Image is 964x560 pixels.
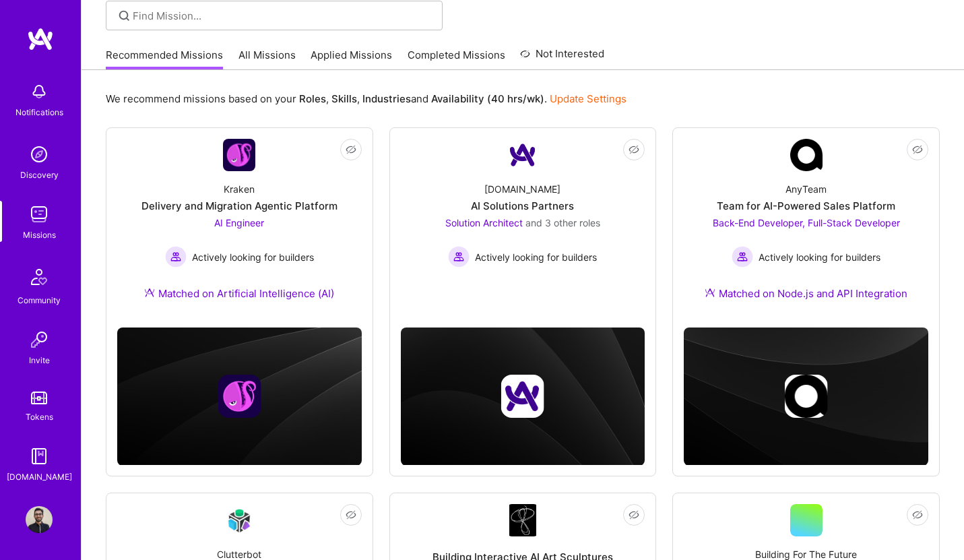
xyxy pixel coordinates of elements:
a: User Avatar [22,506,56,533]
a: Recommended Missions [106,48,223,70]
img: Company logo [501,375,544,418]
a: Applied Missions [311,48,392,70]
a: Not Interested [520,46,604,70]
img: Actively looking for builders [448,246,470,268]
img: Company Logo [509,504,536,536]
img: discovery [26,141,53,168]
input: Find Mission... [133,9,432,23]
img: Actively looking for builders [732,246,753,268]
div: Notifications [15,105,63,119]
div: Missions [23,228,56,242]
img: logo [27,27,54,51]
div: Kraken [224,182,255,196]
img: Company Logo [507,139,539,171]
span: Actively looking for builders [759,250,880,264]
img: cover [117,328,362,466]
div: Community [18,293,61,307]
img: cover [684,328,928,466]
div: [DOMAIN_NAME] [484,182,560,196]
img: Actively looking for builders [165,246,187,268]
span: Actively looking for builders [192,250,314,264]
div: Invite [29,353,50,367]
a: Completed Missions [408,48,505,70]
i: icon EyeClosed [912,509,923,520]
a: Update Settings [550,92,626,105]
img: Company logo [218,375,261,418]
img: Community [23,261,55,293]
span: and 3 other roles [525,217,600,228]
b: Availability (40 hrs/wk) [431,92,544,105]
b: Industries [362,92,411,105]
img: bell [26,78,53,105]
div: [DOMAIN_NAME] [7,470,72,484]
div: Team for AI-Powered Sales Platform [717,199,895,213]
i: icon EyeClosed [346,144,356,155]
span: AI Engineer [214,217,264,228]
i: icon EyeClosed [912,144,923,155]
span: Back-End Developer, Full-Stack Developer [713,217,900,228]
div: Matched on Artificial Intelligence (AI) [144,286,334,301]
img: cover [401,328,645,466]
img: Company logo [785,375,828,418]
img: Invite [26,326,53,353]
b: Roles [299,92,326,105]
div: Tokens [26,410,53,424]
i: icon EyeClosed [346,509,356,520]
img: Ateam Purple Icon [705,287,715,298]
img: teamwork [26,201,53,228]
div: Delivery and Migration Agentic Platform [141,199,338,213]
p: We recommend missions based on your , , and . [106,92,626,106]
span: Actively looking for builders [475,250,597,264]
a: Company Logo[DOMAIN_NAME]AI Solutions PartnersSolution Architect and 3 other rolesActively lookin... [401,139,645,297]
b: Skills [331,92,357,105]
div: AnyTeam [785,182,827,196]
a: All Missions [238,48,296,70]
img: tokens [31,392,47,404]
img: Company Logo [223,505,255,536]
div: Discovery [20,168,59,182]
div: AI Solutions Partners [471,199,574,213]
img: Company Logo [790,139,823,171]
a: Company LogoAnyTeamTeam for AI-Powered Sales PlatformBack-End Developer, Full-Stack Developer Act... [684,139,928,317]
img: User Avatar [26,506,53,533]
i: icon EyeClosed [629,144,639,155]
i: icon EyeClosed [629,509,639,520]
span: Solution Architect [445,217,523,228]
a: Company LogoKrakenDelivery and Migration Agentic PlatformAI Engineer Actively looking for builder... [117,139,362,317]
i: icon SearchGrey [117,8,132,24]
img: Company Logo [223,139,255,171]
img: guide book [26,443,53,470]
div: Matched on Node.js and API Integration [705,286,907,301]
img: Ateam Purple Icon [144,287,155,298]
